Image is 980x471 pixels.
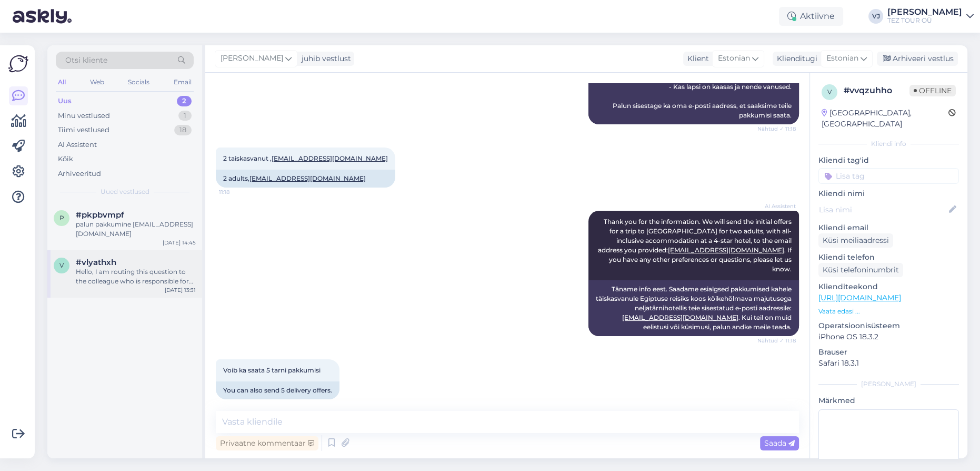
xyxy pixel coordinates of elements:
input: Lisa nimi [819,204,947,215]
div: 2 adults, [216,170,395,188]
div: Küsi telefoninumbrit [818,263,903,277]
div: 18 [174,125,192,135]
div: palun pakkumine [EMAIL_ADDRESS][DOMAIN_NAME] [76,220,196,239]
div: Arhiveeri vestlus [877,52,958,66]
p: Kliendi email [818,222,959,233]
span: 2 taiskasvanut , [223,154,388,162]
div: Email [172,75,194,89]
div: TEZ TOUR OÜ [887,16,962,25]
a: [EMAIL_ADDRESS][DOMAIN_NAME] [272,154,388,162]
p: Vaata edasi ... [818,307,959,316]
div: juhib vestlust [297,53,351,64]
div: AI Assistent [58,140,97,150]
span: AI Assistent [756,202,796,210]
div: Privaatne kommentaar [216,436,318,450]
span: 11:19 [219,400,258,408]
div: 1 [178,111,192,121]
img: Askly Logo [8,54,28,74]
div: Socials [126,75,152,89]
span: Nähtud ✓ 11:18 [756,337,796,345]
span: v [827,88,832,96]
span: Uued vestlused [101,187,149,197]
div: [PERSON_NAME] [887,8,962,16]
div: Aktiivne [779,7,843,26]
input: Lisa tag [818,168,959,184]
div: Täname info eest. Saadame esialgsed pakkumised kahele täiskasvanule Egiptuse reisiks koos kõikehõ... [588,280,799,336]
p: Operatsioonisüsteem [818,320,959,331]
span: 11:18 [219,188,258,196]
span: Estonian [718,53,750,64]
p: iPhone OS 18.3.2 [818,331,959,342]
span: #pkpbvmpf [76,210,124,220]
p: Kliendi nimi [818,188,959,199]
span: Voib ka saata 5 tarni pakkumisi [223,366,321,374]
a: [EMAIL_ADDRESS][DOMAIN_NAME] [622,313,738,321]
p: Brauser [818,347,959,358]
p: Kliendi tag'id [818,155,959,166]
span: Thank you for the information. We will send the initial offers for a trip to [GEOGRAPHIC_DATA] fo... [598,218,793,273]
span: Nähtud ✓ 11:18 [756,125,796,133]
p: Kliendi telefon [818,252,959,263]
span: v [59,261,64,269]
div: [DATE] 14:45 [163,239,196,247]
span: p [59,214,64,222]
a: [PERSON_NAME]TEZ TOUR OÜ [887,8,974,25]
div: You can also send 5 delivery offers. [216,381,339,399]
div: Klient [683,53,709,64]
div: Web [88,75,106,89]
div: Klienditugi [773,53,817,64]
div: Arhiveeritud [58,169,101,179]
div: 2 [177,96,192,106]
a: [URL][DOMAIN_NAME] [818,293,901,302]
span: [PERSON_NAME] [221,53,283,64]
p: Klienditeekond [818,281,959,292]
div: Küsi meiliaadressi [818,233,893,248]
div: [PERSON_NAME] [818,379,959,389]
p: Safari 18.3.1 [818,358,959,369]
div: [GEOGRAPHIC_DATA], [GEOGRAPHIC_DATA] [822,107,948,130]
div: [DATE] 13:31 [165,286,196,294]
span: Estonian [826,53,858,64]
div: Kliendi info [818,139,959,149]
div: Kõik [58,154,73,164]
a: [EMAIL_ADDRESS][DOMAIN_NAME] [668,246,784,254]
span: Saada [764,438,795,448]
a: [EMAIL_ADDRESS][DOMAIN_NAME] [249,174,366,182]
div: Tiimi vestlused [58,125,109,135]
div: Hello, I am routing this question to the colleague who is responsible for this topic. The reply m... [76,267,196,286]
span: Offline [909,85,956,96]
div: All [56,75,68,89]
span: #vlyathxh [76,258,116,267]
div: Minu vestlused [58,111,110,121]
div: VJ [868,9,883,24]
p: Märkmed [818,395,959,406]
span: Otsi kliente [65,55,107,66]
div: # vvqzuhho [844,84,909,97]
div: Uus [58,96,72,106]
